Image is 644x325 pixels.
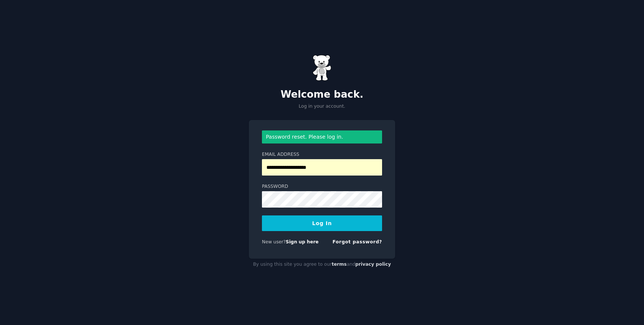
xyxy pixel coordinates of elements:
[332,239,382,244] a: Forgot password?
[332,262,347,267] a: terms
[355,262,391,267] a: privacy policy
[249,89,395,101] h2: Welcome back.
[249,259,395,271] div: By using this site you agree to our and
[262,239,286,244] span: New user?
[249,103,395,110] p: Log in your account.
[262,151,382,158] label: Email Address
[313,55,331,81] img: Gummy Bear
[262,130,382,143] div: Password reset. Please log in.
[286,239,319,244] a: Sign up here
[262,215,382,231] button: Log In
[262,183,382,190] label: Password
